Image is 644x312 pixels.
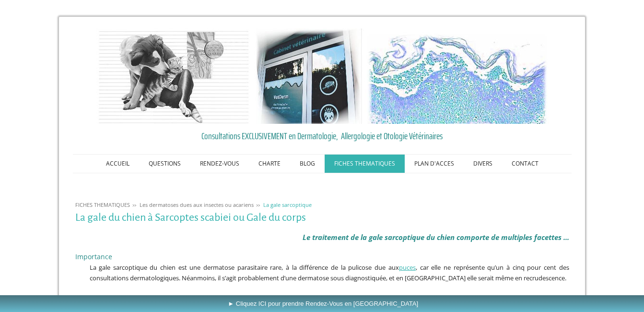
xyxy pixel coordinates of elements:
[75,212,569,224] h1: La gale du chien à Sarcoptes scabiei ou Gale du corps
[263,201,312,208] span: La gale sarcoptique
[75,252,112,261] span: Importance
[96,155,139,173] a: ACCUEIL
[325,155,405,173] a: FICHES THEMATIQUES
[464,155,502,173] a: DIVERS
[399,263,416,272] a: puces
[303,232,569,242] em: Le traitement de la gale sarcoptique du chien comporte de multiples facettes ...
[249,155,290,173] a: CHARTE
[190,155,249,173] a: RENDEZ-VOUS
[75,129,569,143] a: Consultations EXCLUSIVEMENT en Dermatologie, Allergologie et Otologie Vétérinaires
[405,155,464,173] a: PLAN D'ACCES
[75,201,130,208] span: FICHES THEMATIQUES
[261,201,314,208] a: La gale sarcoptique
[90,263,569,282] span: La gale sarcoptique du chien est une dermatose parasitaire rare, à la différence de la pulicose d...
[137,201,256,208] a: Les dermatoses dues aux insectes ou acariens
[228,300,418,307] span: ► Cliquez ICI pour prendre Rendez-Vous en [GEOGRAPHIC_DATA]
[502,155,548,173] a: CONTACT
[290,155,325,173] a: BLOG
[140,201,254,208] span: Les dermatoses dues aux insectes ou acariens
[73,201,132,208] a: FICHES THEMATIQUES
[139,155,190,173] a: QUESTIONS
